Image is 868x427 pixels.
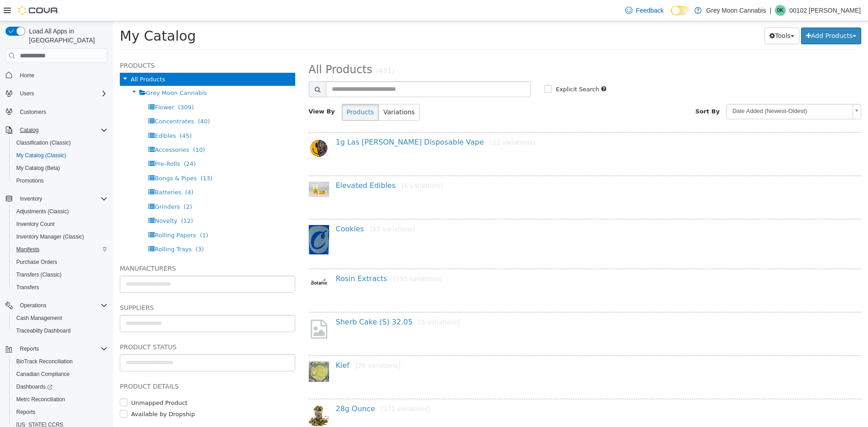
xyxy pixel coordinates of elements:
[196,42,259,55] span: All Products
[9,281,111,294] button: Transfers
[440,64,486,73] label: Explicit Search
[223,160,330,169] a: Elevated Edibles[6 variations]
[9,324,111,337] button: Traceabilty Dashboard
[2,68,111,81] button: Home
[20,302,47,309] span: Operations
[13,206,108,217] span: Adjustments (Classic)
[9,393,111,406] button: Metrc Reconciliation
[13,394,69,405] a: Metrc Reconciliation
[16,258,57,266] span: Purchase Orders
[16,233,84,240] span: Inventory Manager (Classic)
[18,6,59,15] img: Cova
[2,299,111,312] button: Operations
[2,343,111,355] button: Reports
[9,205,111,218] button: Adjustments (Classic)
[13,244,108,255] span: Manifests
[16,107,50,117] a: Customers
[20,90,34,97] span: Users
[622,1,667,19] a: Feedback
[13,407,108,418] span: Reports
[13,313,108,324] span: Cash Management
[16,284,39,291] span: Transfers
[9,218,111,230] button: Inventory Count
[42,139,67,146] span: Pre-Rolls
[20,127,38,134] span: Catalog
[33,68,94,75] span: Grey Moon Cannabis
[82,225,90,231] span: (3)
[16,371,70,378] span: Canadian Compliance
[377,117,422,125] small: [22 variations]
[306,297,347,305] small: [5 variations]
[16,396,65,403] span: Metrc Reconciliation
[16,300,50,311] button: Operations
[9,174,111,187] button: Promotions
[42,211,83,217] span: Rolling Papers
[16,389,82,398] label: Available by Dropship
[16,314,62,322] span: Cash Management
[13,163,108,174] span: My Catalog (Beta)
[706,5,766,16] p: Grey Moon Cannabis
[196,253,216,270] img: 150
[87,211,95,217] span: (1)
[2,105,111,118] button: Customers
[13,269,65,280] a: Transfers (Classic)
[196,204,216,233] img: 150
[87,154,99,160] span: (13)
[7,281,182,292] h5: Suppliers
[265,83,307,99] button: Variations
[42,97,81,103] span: Concentrates
[13,313,66,324] a: Cash Management
[71,182,79,189] span: (2)
[42,182,67,189] span: Grinders
[613,83,748,98] a: Date Added (Newest-Oldest)
[7,39,182,50] h5: Products
[16,221,55,228] span: Inventory Count
[13,282,42,293] a: Transfers
[13,231,108,242] span: Inventory Manager (Classic)
[16,408,35,416] span: Reports
[789,5,861,16] p: 00102 [PERSON_NAME]
[223,383,317,392] a: 28g Ounce[171 variations]
[16,246,39,253] span: Manifests
[280,254,329,261] small: [193 variations]
[16,70,38,81] a: Home
[71,139,83,146] span: (24)
[16,88,108,99] span: Users
[16,125,42,136] button: Catalog
[7,242,182,253] h5: Manufacturers
[80,125,92,132] span: (10)
[9,162,111,174] button: My Catalog (Beta)
[16,164,60,172] span: My Catalog (Beta)
[42,154,84,160] span: Bongs & Pipes
[13,325,108,336] span: Traceabilty Dashboard
[16,343,108,354] span: Reports
[16,69,108,80] span: Home
[13,269,108,280] span: Transfers (Classic)
[671,15,671,16] span: Dark Mode
[243,341,288,348] small: [20 variations]
[13,219,108,230] span: Inventory Count
[13,369,73,380] a: Canadian Compliance
[13,356,108,367] span: BioTrack Reconciliation
[13,282,108,293] span: Transfers
[263,46,282,54] small: (481)
[13,163,64,174] a: My Catalog (Beta)
[196,160,216,176] img: 150
[20,345,39,352] span: Reports
[16,377,75,386] label: Unmapped Product
[20,108,46,116] span: Customers
[85,97,97,103] span: (40)
[13,175,47,186] a: Promotions
[9,230,111,243] button: Inventory Manager (Classic)
[13,219,58,230] a: Inventory Count
[223,253,330,262] a: Rosin Extracts[193 variations]
[688,6,748,23] button: Add Products
[13,150,108,161] span: My Catalog (Classic)
[2,124,111,136] button: Catalog
[16,383,52,390] span: Dashboards
[20,195,42,202] span: Inventory
[7,7,83,23] span: My Catalog
[16,300,108,311] span: Operations
[16,88,38,99] button: Users
[2,192,111,205] button: Inventory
